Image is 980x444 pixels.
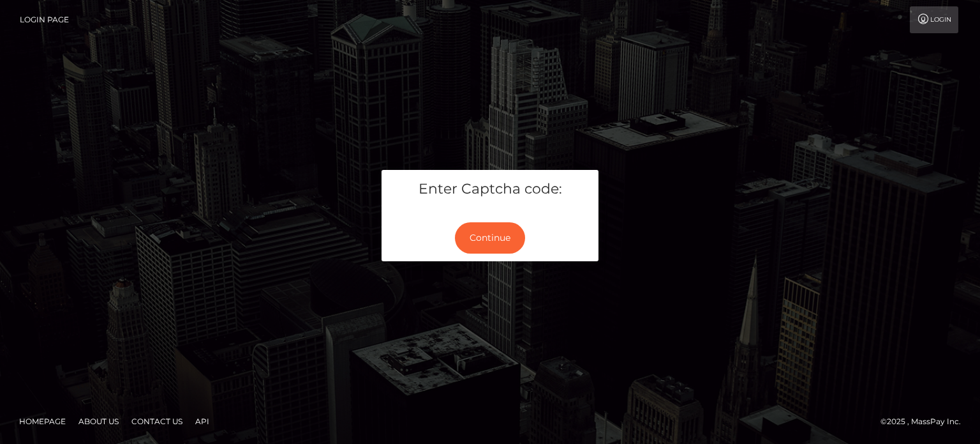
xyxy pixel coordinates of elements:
a: Homepage [14,411,71,431]
a: Login [910,6,958,33]
a: API [190,411,214,431]
a: About Us [73,411,124,431]
a: Contact Us [126,411,188,431]
a: Login Page [20,6,69,33]
button: Continue [455,222,525,254]
div: © 2025 , MassPay Inc. [880,415,970,429]
h5: Enter Captcha code: [391,180,589,199]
